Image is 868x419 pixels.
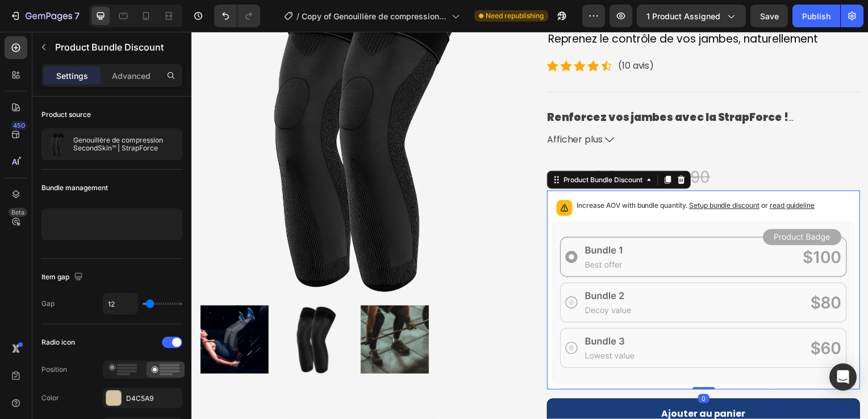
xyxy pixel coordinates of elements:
button: Afficher plus [358,102,673,116]
span: Afficher plus [358,102,414,116]
div: Gap [41,299,55,309]
div: Open Intercom Messenger [829,363,857,391]
span: read guideline [582,171,628,179]
div: Product source [41,110,91,120]
p: Settings [56,70,88,82]
div: 0 [510,365,521,374]
span: Save [760,11,779,21]
div: CHF 29.90 [358,134,440,160]
p: Advanced [112,70,151,82]
iframe: Design area [191,32,868,419]
button: Ajouter au panier [358,370,673,401]
p: Genouillère de compression SecondSkin™ | StrapForce [73,136,178,152]
div: Bundle management [41,183,108,193]
div: Item gap [41,270,85,285]
span: Need republishing [486,11,544,21]
div: Radio icon [41,337,75,347]
p: Product Bundle Discount [55,40,178,54]
p: 7 [74,9,80,23]
button: Save [750,5,788,27]
button: 1 product assigned [637,5,746,27]
span: / [297,10,299,22]
div: Publish [802,10,831,22]
div: 450 [11,121,27,130]
button: Publish [792,5,840,27]
strong: Renforcez vos jambes avec la StrapForce ! [358,79,606,94]
span: 1 product assigned [646,10,720,22]
div: Ajouter au panier [473,379,558,392]
div: Product Bundle Discount [372,144,456,154]
button: 7 [5,5,85,27]
img: product feature img [46,133,69,156]
div: Color [41,393,59,403]
span: Copy of Genouillère de compression SecondSkin™ | StrapForce [302,10,447,22]
p: Increase AOV with bundle quantity. [388,170,628,181]
div: Position [41,364,67,375]
span: or [572,171,628,179]
input: Auto [103,294,137,314]
div: D4C5A9 [126,393,180,404]
div: Undo/Redo [214,5,260,27]
div: Beta [9,208,27,217]
span: Setup bundle discount [501,171,572,179]
div: CHF 39.90 [444,134,523,160]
